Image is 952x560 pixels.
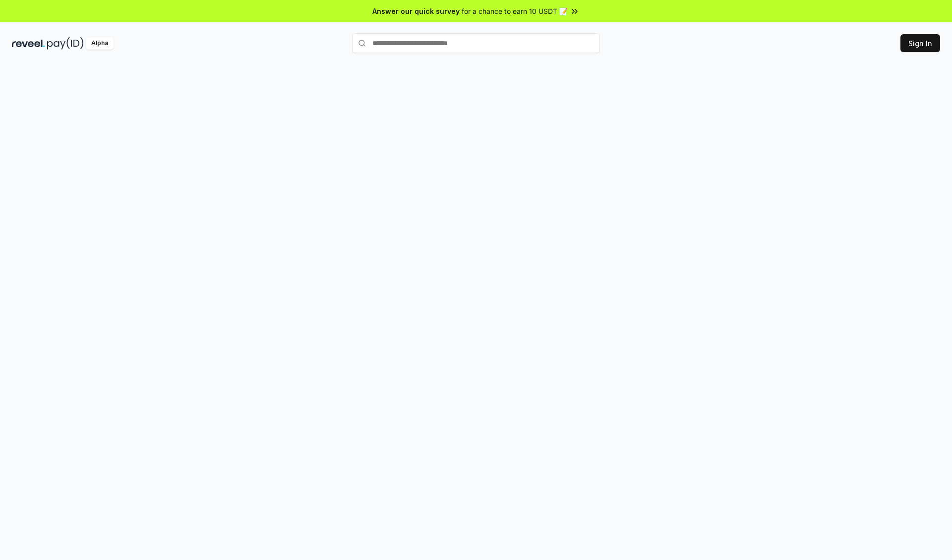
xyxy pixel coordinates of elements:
img: reveel_dark [12,37,45,50]
span: Answer our quick survey [372,6,460,16]
span: for a chance to earn 10 USDT 📝 [462,6,568,16]
img: pay_id [47,37,84,50]
div: Alpha [86,37,114,50]
button: Sign In [900,34,940,52]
